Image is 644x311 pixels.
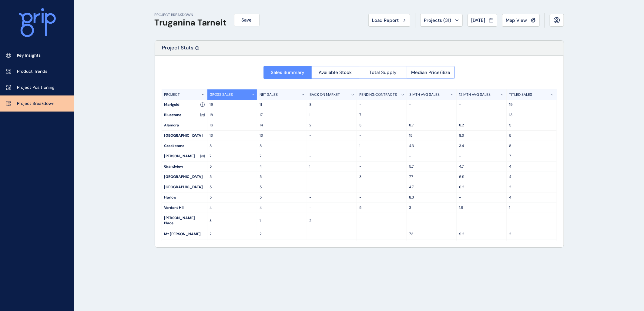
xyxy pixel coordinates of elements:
[420,14,463,27] button: Projects (31)
[310,143,354,149] p: -
[411,69,450,75] span: Median Price/Size
[509,232,554,237] p: 2
[162,229,207,239] div: Mt [PERSON_NAME]
[509,92,532,97] p: TITLED SALES
[509,185,554,190] p: 2
[260,133,304,138] p: 13
[310,164,354,169] p: 1
[359,174,404,179] p: 3
[155,12,227,18] p: PROJECT BREAKDOWN
[509,218,554,223] p: -
[260,102,304,107] p: 11
[162,192,207,202] div: Harlow
[210,185,255,190] p: 5
[409,102,454,107] p: -
[459,154,504,159] p: -
[509,174,554,179] p: 4
[409,232,454,237] p: 7.3
[409,174,454,179] p: 7.7
[409,164,454,169] p: 5.7
[260,154,304,159] p: 7
[502,14,540,27] button: Map View
[17,69,47,75] p: Product Trends
[260,174,304,179] p: 5
[459,143,504,149] p: 3.4
[234,14,260,26] button: Save
[506,17,527,23] span: Map View
[509,205,554,210] p: 1
[409,195,454,200] p: 8.3
[17,101,54,107] p: Project Breakdown
[260,205,304,210] p: 4
[162,131,207,141] div: [GEOGRAPHIC_DATA]
[162,172,207,182] div: [GEOGRAPHIC_DATA]
[368,14,410,27] button: Load Report
[17,52,41,59] p: Key Insights
[359,164,404,169] p: -
[310,195,354,200] p: -
[263,66,311,79] button: Sales Summary
[359,195,404,200] p: -
[260,218,304,223] p: 1
[319,69,352,75] span: Available Stock
[359,218,404,223] p: -
[509,102,554,107] p: 19
[260,185,304,190] p: 5
[509,195,554,200] p: 4
[310,174,354,179] p: -
[459,133,504,138] p: 8.3
[210,112,255,118] p: 18
[310,154,354,159] p: -
[310,92,340,97] p: BACK ON MARKET
[210,174,255,179] p: 5
[359,143,404,149] p: 1
[271,69,304,75] span: Sales Summary
[162,203,207,213] div: Verdant Hill
[409,133,454,138] p: 15
[310,112,354,118] p: 1
[359,154,404,159] p: -
[260,164,304,169] p: 4
[459,195,504,200] p: -
[424,17,451,23] span: Projects ( 31 )
[164,92,180,97] p: PROJECT
[260,232,304,237] p: 2
[162,151,207,161] div: [PERSON_NAME]
[260,123,304,128] p: 14
[359,185,404,190] p: -
[509,154,554,159] p: 7
[210,133,255,138] p: 13
[260,92,278,97] p: NET SALES
[310,185,354,190] p: -
[409,143,454,149] p: 4.3
[162,44,194,55] p: Project Stats
[162,141,207,151] div: Creekstone
[210,218,255,223] p: 3
[359,66,407,79] button: Total Supply
[162,239,207,249] div: Parkview
[310,205,354,210] p: -
[359,133,404,138] p: -
[471,17,485,23] span: [DATE]
[509,133,554,138] p: 5
[210,123,255,128] p: 16
[459,174,504,179] p: 6.9
[210,102,255,107] p: 19
[17,85,55,91] p: Project Positioning
[359,205,404,210] p: 5
[260,195,304,200] p: 5
[359,112,404,118] p: 7
[409,218,454,223] p: -
[459,112,504,118] p: -
[359,92,397,97] p: PENDING CONTRACTS
[210,92,233,97] p: GROSS SALES
[409,154,454,159] p: -
[210,232,255,237] p: 2
[459,123,504,128] p: 8.2
[311,66,359,79] button: Available Stock
[155,18,227,28] h1: Truganina Tarneit
[459,205,504,210] p: 1.9
[407,66,455,79] button: Median Price/Size
[509,112,554,118] p: 13
[162,120,207,130] div: Alamora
